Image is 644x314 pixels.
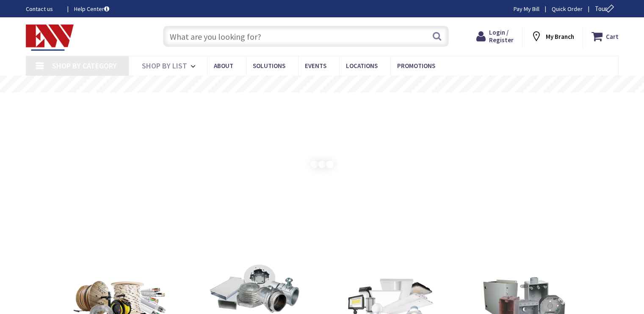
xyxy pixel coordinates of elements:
strong: My Branch [546,33,574,41]
span: Tour [595,5,616,13]
input: What are you looking for? [163,26,449,47]
a: Contact us [26,5,61,13]
div: My Branch [531,29,574,44]
img: Electrical Wholesalers, Inc. [26,25,74,51]
span: Login / Register [489,28,514,44]
a: Cart [591,29,619,44]
a: Help Center [74,5,109,13]
span: Events [305,62,326,70]
a: Login / Register [476,29,514,44]
span: Shop By List [142,61,187,71]
a: Quick Order [552,5,583,13]
span: Solutions [253,62,285,70]
span: Shop By Category [52,61,117,71]
a: Pay My Bill [514,5,539,13]
span: Promotions [397,62,435,70]
strong: Cart [606,29,619,44]
span: About [214,62,233,70]
rs-layer: Free Same Day Pickup at 19 Locations [245,80,400,89]
span: Locations [346,62,378,70]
